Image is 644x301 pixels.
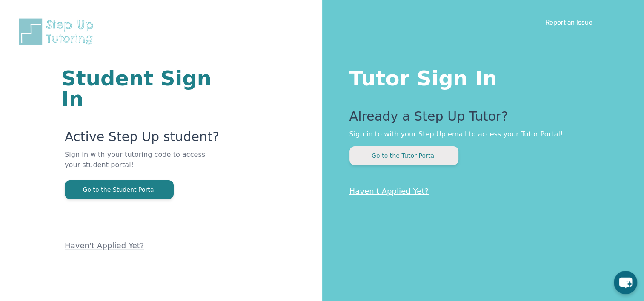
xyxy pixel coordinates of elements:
[349,109,610,129] p: Already a Step Up Tutor?
[17,17,99,46] img: Step Up Tutoring horizontal logo
[65,150,220,180] p: Sign in with your tutoring code to access your student portal!
[65,185,174,193] a: Go to the Student Portal
[545,18,592,26] a: Report an Issue
[614,271,637,294] button: chat-button
[61,68,220,109] h1: Student Sign In
[65,129,220,150] p: Active Step Up student?
[349,65,610,88] h1: Tutor Sign In
[65,241,144,250] a: Haven't Applied Yet?
[65,180,174,199] button: Go to the Student Portal
[349,129,610,139] p: Sign in to with your Step Up email to access your Tutor Portal!
[349,187,429,196] a: Haven't Applied Yet?
[349,151,458,159] a: Go to the Tutor Portal
[349,146,458,165] button: Go to the Tutor Portal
